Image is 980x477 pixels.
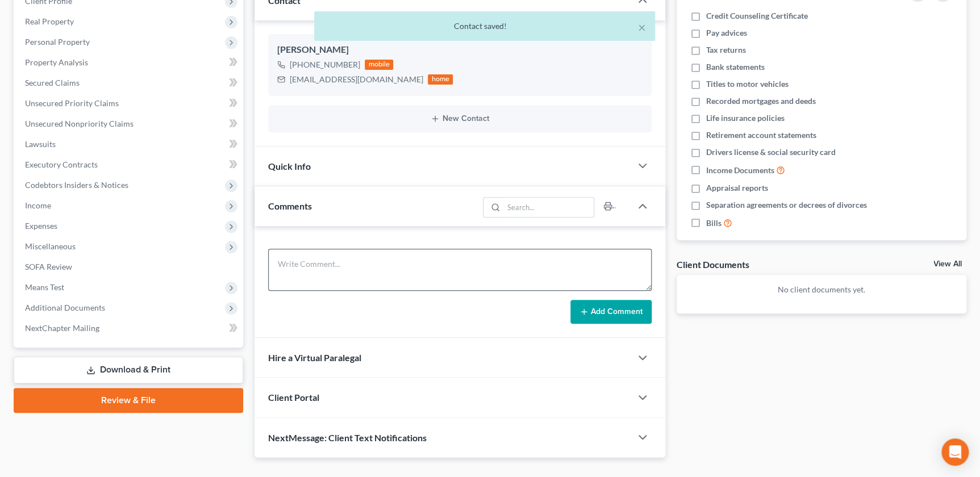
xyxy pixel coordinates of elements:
a: Download & Print [14,357,243,383]
a: NextChapter Mailing [16,318,243,338]
span: Drivers license & social security card [706,147,836,158]
span: Property Analysis [25,57,88,67]
a: SOFA Review [16,257,243,277]
span: Unsecured Priority Claims [25,98,119,108]
a: Lawsuits [16,134,243,154]
span: Unsecured Nonpriority Claims [25,119,134,128]
span: NextMessage: Client Text Notifications [268,432,427,443]
div: Contact saved! [323,20,646,32]
span: Expenses [25,221,57,231]
a: Unsecured Nonpriority Claims [16,114,243,134]
span: NextChapter Mailing [25,323,99,333]
div: [PERSON_NAME] [277,43,642,57]
span: Income Documents [706,165,774,176]
span: Titles to motor vehicles [706,78,789,90]
a: Executory Contracts [16,154,243,175]
span: Tax returns [706,44,746,56]
div: home [428,74,453,85]
div: Open Intercom Messenger [941,438,969,466]
a: View All [933,260,962,268]
button: Add Comment [570,300,652,324]
span: Recorded mortgages and deeds [706,95,816,107]
span: Hire a Virtual Paralegal [268,352,361,363]
a: Review & File [14,388,243,413]
span: Executory Contracts [25,160,98,169]
button: New Contact [277,114,642,123]
a: Property Analysis [16,52,243,73]
div: [PHONE_NUMBER] [290,59,360,70]
div: mobile [365,60,393,70]
span: Appraisal reports [706,182,768,194]
span: Miscellaneous [25,241,76,251]
span: Bank statements [706,61,765,73]
a: Secured Claims [16,73,243,93]
span: Credit Counseling Certificate [706,10,808,22]
div: Client Documents [677,258,749,270]
span: Additional Documents [25,303,105,312]
span: Client Portal [268,392,319,403]
span: Life insurance policies [706,112,785,124]
span: Bills [706,217,722,229]
span: Separation agreements or decrees of divorces [706,199,867,211]
span: Secured Claims [25,78,80,87]
span: Means Test [25,282,64,292]
span: SOFA Review [25,262,72,271]
input: Search... [503,198,594,217]
span: Comments [268,200,312,211]
div: [EMAIL_ADDRESS][DOMAIN_NAME] [290,74,423,85]
button: × [638,20,646,34]
span: Retirement account statements [706,129,816,141]
span: Codebtors Insiders & Notices [25,180,128,190]
a: Unsecured Priority Claims [16,93,243,114]
span: Lawsuits [25,139,56,149]
span: Income [25,200,51,210]
p: No client documents yet. [686,284,957,295]
span: Quick Info [268,161,311,171]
